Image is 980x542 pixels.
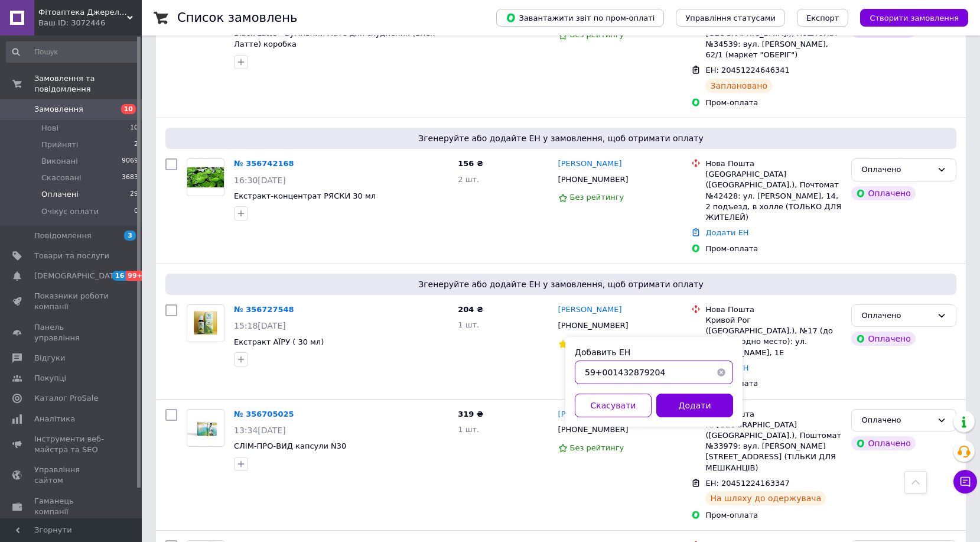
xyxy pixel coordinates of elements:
[234,176,286,185] span: 16:30[DATE]
[38,7,127,18] span: Фітоаптека Джерело здоров'я
[122,173,138,183] span: 3683
[705,98,842,108] div: Пром-оплата
[458,305,483,314] span: 204 ₴
[177,11,297,25] h1: Список замовлень
[705,420,842,473] div: м. [GEOGRAPHIC_DATA] ([GEOGRAPHIC_DATA].), Поштомат №33979: вул. [PERSON_NAME][STREET_ADDRESS] (Т...
[34,434,109,455] span: Інструменти веб-майстра та SEO
[705,304,842,315] div: Нова Пошта
[234,321,286,330] span: 15:18[DATE]
[41,206,99,217] span: Очікує оплати
[458,425,479,434] span: 1 шт.
[709,361,733,384] button: Очистить
[234,337,324,346] a: Екстракт АЇРУ ( 30 мл)
[575,348,630,357] label: Добавить ЕН
[170,132,952,144] span: Згенеруйте або додайте ЕН у замовлення, щоб отримати оплату
[458,159,483,168] span: 156 ₴
[34,291,109,312] span: Показники роботи компанії
[676,9,785,27] button: Управління статусами
[458,320,479,329] span: 1 шт.
[41,123,58,134] span: Нові
[705,158,842,169] div: Нова Пошта
[705,491,826,505] div: На шляху до одержувача
[705,169,842,223] div: [GEOGRAPHIC_DATA] ([GEOGRAPHIC_DATA].), Почтомат №42428: ул. [PERSON_NAME], 14, 2 подъезд, в холл...
[34,496,109,517] span: Гаманець компанії
[187,416,224,439] img: Фото товару
[126,271,145,281] span: 99+
[705,409,842,420] div: Нова Пошта
[861,310,932,322] div: Оплачено
[570,193,624,202] span: Без рейтингу
[848,13,968,22] a: Створити замовлення
[121,104,136,114] span: 10
[870,14,959,22] span: Створити замовлення
[705,228,748,237] a: Додати ЕН
[953,470,977,494] button: Чат з покупцем
[705,79,772,93] div: Заплановано
[851,332,915,346] div: Оплачено
[34,73,142,95] span: Замовлення та повідомлення
[134,206,138,217] span: 0
[34,271,122,281] span: [DEMOGRAPHIC_DATA]
[41,156,78,167] span: Виконані
[134,139,138,150] span: 2
[34,353,65,364] span: Відгуки
[806,14,839,22] span: Експорт
[496,9,664,27] button: Завантажити звіт по пром-оплаті
[187,304,224,342] a: Фото товару
[124,231,136,241] span: 3
[234,442,346,450] a: СЛІМ-ПРО-ВИД капсули N30
[41,139,78,150] span: Прийняті
[6,41,139,63] input: Пошук
[34,465,109,486] span: Управління сайтом
[685,14,776,22] span: Управління статусами
[861,414,932,427] div: Оплачено
[187,167,224,188] img: Фото товару
[575,394,652,417] button: Скасувати
[860,9,968,27] button: Створити замовлення
[34,414,75,424] span: Аналітика
[705,510,842,521] div: Пром-оплата
[458,175,479,184] span: 2 шт.
[234,305,294,314] a: № 356727548
[506,12,655,23] span: Завантажити звіт по пром-оплаті
[38,18,142,28] div: Ваш ID: 3072446
[558,175,629,184] span: [PHONE_NUMBER]
[861,164,932,176] div: Оплачено
[170,278,952,290] span: Згенеруйте або додайте ЕН у замовлення, щоб отримати оплату
[41,189,79,200] span: Оплачені
[558,158,622,170] a: [PERSON_NAME]
[570,443,624,452] span: Без рейтингу
[234,426,286,435] span: 13:34[DATE]
[234,410,294,418] a: № 356705025
[130,189,138,200] span: 29
[34,393,98,404] span: Каталог ProSale
[705,378,842,389] div: Пром-оплата
[41,173,82,183] span: Скасовані
[558,425,629,434] span: [PHONE_NUMBER]
[705,479,789,488] span: ЕН: 20451224163347
[34,322,109,343] span: Панель управління
[34,251,109,261] span: Товари та послуги
[656,394,733,417] button: Додати
[705,244,842,254] div: Пром-оплата
[34,373,66,384] span: Покупці
[851,186,915,200] div: Оплачено
[187,158,224,196] a: Фото товару
[234,159,294,168] a: № 356742168
[34,104,83,115] span: Замовлення
[851,436,915,450] div: Оплачено
[705,315,842,358] div: Кривой Рог ([GEOGRAPHIC_DATA].), №17 (до 30 кг на одно место): ул. [PERSON_NAME], 1Е
[34,231,92,241] span: Повідомлення
[112,271,126,281] span: 16
[122,156,138,167] span: 9069
[705,66,789,74] span: ЕН: 20451224646341
[558,409,622,420] a: [PERSON_NAME]
[234,192,376,200] a: Екстракт-концентрат РЯСКИ 30 мл
[130,123,138,134] span: 10
[187,409,224,447] a: Фото товару
[558,321,629,330] span: [PHONE_NUMBER]
[558,304,622,316] a: [PERSON_NAME]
